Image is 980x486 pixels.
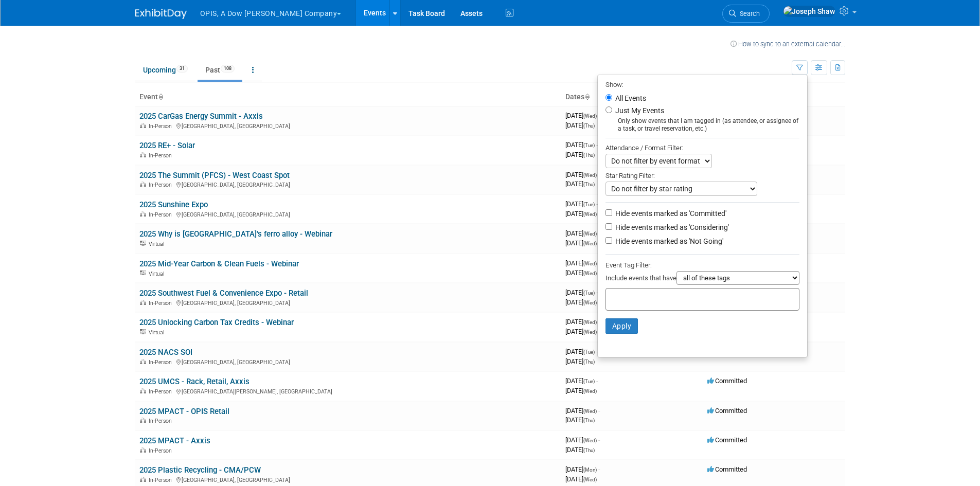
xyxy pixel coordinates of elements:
span: [DATE] [565,328,597,335]
div: Event Tag Filter: [605,259,799,271]
span: In-Person [149,447,175,454]
div: Only show events that I am tagged in (as attendee, or assignee of a task, or travel reservation, ... [605,117,799,133]
span: [DATE] [565,259,600,267]
span: Committed [707,377,747,385]
span: (Tue) [583,142,595,148]
a: 2025 MPACT - Axxis [139,436,210,445]
span: (Thu) [583,123,595,129]
label: Just My Events [613,105,664,116]
a: 2025 Mid-Year Carbon & Clean Fuels - Webinar [139,259,299,268]
img: In-Person Event [140,300,146,305]
span: (Wed) [583,300,597,305]
span: [DATE] [565,121,595,129]
span: In-Person [149,152,175,159]
span: (Tue) [583,349,595,355]
span: Virtual [149,241,167,247]
span: In-Person [149,359,175,366]
span: (Wed) [583,113,597,119]
span: (Mon) [583,467,597,473]
span: (Thu) [583,152,595,158]
span: (Wed) [583,231,597,237]
span: [DATE] [565,377,598,385]
a: 2025 CarGas Energy Summit - Axxis [139,112,263,121]
img: Joseph Shaw [783,6,835,17]
a: Sort by Event Name [158,93,163,101]
span: [DATE] [565,229,600,237]
span: Search [736,10,760,17]
div: Attendance / Format Filter: [605,142,799,154]
span: - [596,348,598,355]
a: 2025 Unlocking Carbon Tax Credits - Webinar [139,318,294,327]
span: - [598,407,600,415]
label: Hide events marked as 'Not Going' [613,236,723,246]
a: 2025 Southwest Fuel & Convenience Expo - Retail [139,289,308,298]
span: - [596,200,598,208]
span: (Wed) [583,477,597,482]
span: [DATE] [565,151,595,158]
a: 2025 MPACT - OPIS Retail [139,407,229,416]
span: [DATE] [565,436,600,444]
span: Committed [707,436,747,444]
img: In-Person Event [140,211,146,217]
img: In-Person Event [140,477,146,482]
span: (Tue) [583,379,595,384]
span: (Wed) [583,271,597,276]
span: (Thu) [583,447,595,453]
img: In-Person Event [140,388,146,393]
span: In-Person [149,388,175,395]
a: Sort by Start Date [584,93,590,101]
img: In-Person Event [140,152,146,157]
span: [DATE] [565,387,597,394]
img: In-Person Event [140,182,146,187]
span: (Thu) [583,182,595,187]
span: (Wed) [583,172,597,178]
img: In-Person Event [140,418,146,423]
a: 2025 RE+ - Solar [139,141,195,150]
label: Hide events marked as 'Committed' [613,208,726,219]
span: [DATE] [565,112,600,119]
a: 2025 NACS SOI [139,348,192,357]
a: Search [722,5,770,23]
span: [DATE] [565,348,598,355]
span: In-Person [149,418,175,424]
div: [GEOGRAPHIC_DATA], [GEOGRAPHIC_DATA] [139,298,557,307]
img: Virtual Event [140,329,146,334]
span: - [596,289,598,296]
span: [DATE] [565,289,598,296]
div: [GEOGRAPHIC_DATA], [GEOGRAPHIC_DATA] [139,180,557,188]
span: - [596,377,598,385]
a: 2025 The Summit (PFCS) - West Coast Spot [139,171,290,180]
span: In-Person [149,182,175,188]
span: [DATE] [565,446,595,454]
span: In-Person [149,123,175,130]
a: Upcoming31 [135,60,195,80]
div: Star Rating Filter: [605,168,799,182]
img: ExhibitDay [135,9,187,19]
label: Hide events marked as 'Considering' [613,222,729,232]
a: Past108 [198,60,242,80]
div: Include events that have [605,271,799,288]
span: In-Person [149,211,175,218]
button: Apply [605,318,638,334]
span: (Wed) [583,241,597,246]
span: [DATE] [565,269,597,277]
div: [GEOGRAPHIC_DATA], [GEOGRAPHIC_DATA] [139,357,557,366]
span: [DATE] [565,475,597,483]
span: In-Person [149,477,175,483]
img: In-Person Event [140,123,146,128]
span: [DATE] [565,407,600,415]
span: - [598,465,600,473]
a: 2025 UMCS - Rack, Retail, Axxis [139,377,250,386]
a: 2025 Why is [GEOGRAPHIC_DATA]'s ferro alloy - Webinar [139,229,332,239]
span: Virtual [149,329,167,336]
span: (Wed) [583,261,597,266]
span: [DATE] [565,180,595,188]
span: (Wed) [583,388,597,394]
span: (Wed) [583,438,597,443]
div: [GEOGRAPHIC_DATA][PERSON_NAME], [GEOGRAPHIC_DATA] [139,387,557,395]
span: [DATE] [565,239,597,247]
a: 2025 Plastic Recycling - CMA/PCW [139,465,261,475]
span: Committed [707,407,747,415]
div: [GEOGRAPHIC_DATA], [GEOGRAPHIC_DATA] [139,210,557,218]
span: (Wed) [583,319,597,325]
